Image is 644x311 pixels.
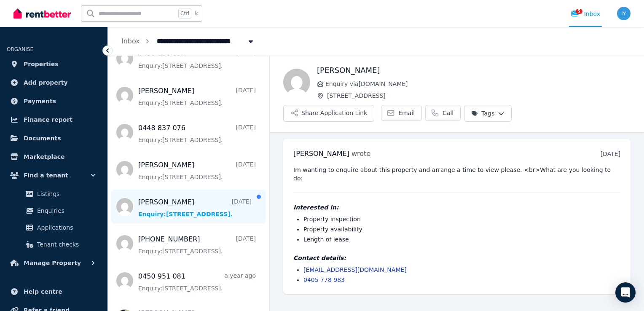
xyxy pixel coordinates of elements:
[10,185,97,202] a: Listings
[293,254,620,262] h4: Contact details:
[293,203,620,212] h4: Interested in:
[10,219,97,236] a: Applications
[24,258,81,268] span: Manage Property
[121,37,140,45] a: Inbox
[303,235,620,244] li: Length of lease
[327,91,631,100] span: [STREET_ADDRESS]
[398,109,415,117] span: Email
[7,56,101,72] a: Properties
[303,215,620,223] li: Property inspection
[24,152,64,162] span: Marketplace
[601,150,620,157] time: [DATE]
[7,148,101,165] a: Marketplace
[138,123,256,144] a: 0448 837 076[DATE]Enquiry:[STREET_ADDRESS].
[10,202,97,219] a: Enquiries
[571,10,600,18] div: Inbox
[37,239,94,249] span: Tenant checks
[195,10,198,17] span: k
[24,115,72,125] span: Finance report
[303,276,345,283] a: 0405 778 983
[425,105,461,121] a: Call
[293,150,349,158] span: [PERSON_NAME]
[293,166,620,182] pre: Im wanting to enquire about this property and arrange a time to view please. <br>What are you loo...
[381,105,422,121] a: Email
[24,96,56,106] span: Payments
[7,111,101,128] a: Finance report
[7,255,101,271] button: Manage Property
[37,206,94,216] span: Enquiries
[615,282,636,303] div: Open Intercom Messenger
[7,130,101,147] a: Documents
[325,80,631,88] span: Enquiry via [DOMAIN_NAME]
[7,167,101,184] button: Find a tenant
[138,197,252,218] a: [PERSON_NAME][DATE]Enquiry:[STREET_ADDRESS].
[7,74,101,91] a: Add property
[138,271,256,292] a: 0450 951 081a year agoEnquiry:[STREET_ADDRESS].
[24,170,68,180] span: Find a tenant
[303,225,620,233] li: Property availability
[138,86,256,107] a: [PERSON_NAME][DATE]Enquiry:[STREET_ADDRESS].
[108,27,268,56] nav: Breadcrumb
[443,109,453,117] span: Call
[24,287,62,297] span: Help centre
[10,236,97,253] a: Tenant checks
[303,266,407,273] a: [EMAIL_ADDRESS][DOMAIN_NAME]
[13,7,71,20] img: RentBetter
[37,223,94,233] span: Applications
[7,283,101,300] a: Help centre
[7,93,101,110] a: Payments
[138,234,256,255] a: [PHONE_NUMBER][DATE]Enquiry:[STREET_ADDRESS].
[576,9,582,14] span: 5
[138,160,256,181] a: [PERSON_NAME][DATE]Enquiry:[STREET_ADDRESS].
[24,59,59,69] span: Properties
[471,109,494,118] span: Tags
[352,150,370,158] span: wrote
[464,105,512,122] button: Tags
[138,49,256,70] a: 0430 886 894[DATE]Enquiry:[STREET_ADDRESS].
[7,46,33,52] span: ORGANISE
[24,78,68,88] span: Add property
[317,64,631,76] h1: [PERSON_NAME]
[178,8,191,19] span: Ctrl
[37,189,94,199] span: Listings
[24,133,61,143] span: Documents
[617,7,631,20] img: Ivan Yujnovich
[283,69,310,96] img: Claire Hill
[283,105,374,122] button: Share Application Link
